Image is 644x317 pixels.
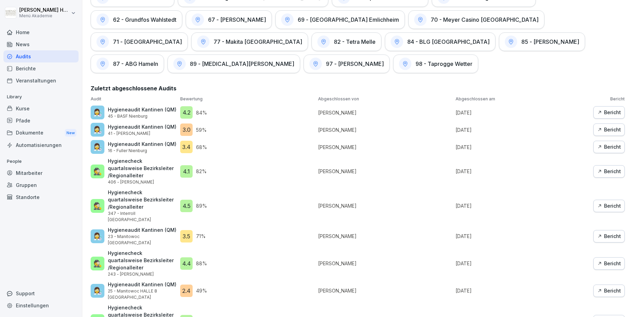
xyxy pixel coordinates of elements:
[108,288,177,300] p: 25 - Manitowoc HALLE 8 [GEOGRAPHIC_DATA]
[196,260,207,267] p: 88 %
[597,260,621,267] div: Bericht
[19,7,70,13] p: [PERSON_NAME] Hemken
[108,234,177,246] p: 23 - Manitowoc [GEOGRAPHIC_DATA]
[593,123,625,136] button: Bericht
[597,143,621,151] div: Bericht
[318,168,452,175] p: [PERSON_NAME]
[385,32,495,51] a: 84 - BLG [GEOGRAPHIC_DATA]
[326,60,384,67] h1: 97 - [PERSON_NAME]
[3,26,79,38] a: Home
[113,60,158,67] h1: 87 - ABG Hameln
[304,55,390,73] a: 97 - [PERSON_NAME]
[3,191,79,203] a: Standorte
[3,299,79,311] div: Einstellungen
[191,32,308,51] a: 77 - Makita [GEOGRAPHIC_DATA]
[196,287,207,294] p: 49 %
[456,143,590,151] p: [DATE]
[456,202,590,209] p: [DATE]
[3,139,79,151] a: Automatisierungen
[3,167,79,179] a: Mitarbeiter
[108,210,177,223] p: 347 - Interroll [GEOGRAPHIC_DATA]
[180,200,193,212] div: 4.5
[597,168,621,175] div: Bericht
[208,16,266,23] h1: 67 - [PERSON_NAME]
[318,260,452,267] p: [PERSON_NAME]
[180,165,193,178] div: 4.1
[113,16,176,23] h1: 62 - Grundfos Wahlstedt
[108,106,176,113] p: Hygieneaudit Kantinen (QM)
[593,106,625,119] a: Bericht
[196,168,207,175] p: 82 %
[597,232,621,240] div: Bericht
[3,287,79,299] div: Support
[93,142,102,152] p: 👩‍🔬
[3,115,79,127] a: Pfade
[91,55,164,73] a: 87 - ABG Hameln
[3,62,79,75] a: Berichte
[214,38,302,45] h1: 77 - Makita [GEOGRAPHIC_DATA]
[3,179,79,191] a: Gruppen
[91,32,188,51] a: 71 - [GEOGRAPHIC_DATA]
[318,143,452,151] p: [PERSON_NAME]
[108,157,177,179] p: Hygienecheck quartalsweise Bezirksleiter /Regionalleiter
[180,123,193,136] div: 3.0
[108,249,177,271] p: Hygienecheck quartalsweise Bezirksleiter /Regionalleiter
[416,60,472,67] h1: 98 - Taprogge Wetter
[597,287,621,295] div: Bericht
[318,287,452,294] p: [PERSON_NAME]
[431,16,539,23] h1: 70 - Meyer Casino [GEOGRAPHIC_DATA]
[597,202,621,210] div: Bericht
[108,226,177,234] p: Hygieneaudit Kantinen (QM)
[196,109,207,116] p: 84 %
[19,13,70,18] p: Menü Akademie
[196,232,206,240] p: 71 %
[275,10,405,29] a: 69 - [GEOGRAPHIC_DATA] Emlichheim
[91,10,182,29] a: 62 - Grundfos Wahlstedt
[186,10,272,29] a: 67 - [PERSON_NAME]
[91,84,625,92] h2: Zuletzt abgeschlossene Audits
[108,140,176,148] p: Hygieneaudit Kantinen (QM)
[407,38,490,45] h1: 84 - BLG [GEOGRAPHIC_DATA]
[3,38,79,50] a: News
[180,96,315,102] p: Bewertung
[93,125,102,135] p: 👩‍🔬
[3,156,79,167] p: People
[3,102,79,115] div: Kurse
[196,143,207,151] p: 68 %
[311,32,381,51] a: 82 - Tetra Melle
[593,141,625,153] button: Bericht
[108,123,176,130] p: Hygieneaudit Kantinen (QM)
[593,285,625,297] button: Bericht
[334,38,376,45] h1: 82 - Tetra Melle
[3,127,79,139] div: Dokumente
[318,232,452,240] p: [PERSON_NAME]
[456,287,590,294] p: [DATE]
[318,202,452,209] p: [PERSON_NAME]
[593,257,625,270] button: Bericht
[93,258,102,269] p: 🕵️
[108,271,177,277] p: 243 - [PERSON_NAME]
[593,200,625,212] button: Bericht
[597,126,621,133] div: Bericht
[593,165,625,178] button: Bericht
[318,109,452,116] p: [PERSON_NAME]
[408,10,544,29] a: 70 - Meyer Casino [GEOGRAPHIC_DATA]
[456,232,590,240] p: [DATE]
[318,96,452,102] p: Abgeschlossen von
[65,129,76,137] div: New
[180,257,193,270] div: 4.4
[108,113,176,119] p: 45 - BASF Nienburg
[456,168,590,175] p: [DATE]
[499,32,585,51] a: 85 - [PERSON_NAME]
[3,50,79,62] a: Audits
